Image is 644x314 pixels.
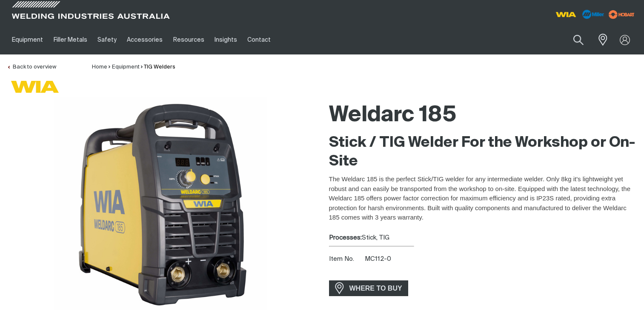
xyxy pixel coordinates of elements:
[553,30,593,50] input: Product name or item number...
[242,25,276,54] a: Contact
[122,25,168,54] a: Accessories
[7,25,480,54] nav: Main
[7,25,48,54] a: Equipment
[329,280,409,296] a: WHERE TO BUY
[329,254,364,264] span: Item No.
[365,256,391,262] span: MC112-0
[606,8,637,21] img: miller
[48,25,92,54] a: Filler Metals
[329,134,638,171] h2: Stick / TIG Welder For the Workshop or On-Site
[92,63,175,71] nav: Breadcrumb
[344,282,408,295] span: WHERE TO BUY
[92,64,107,70] a: Home
[54,97,267,310] img: Weldarc 185
[329,102,638,129] h1: Weldarc 185
[329,174,638,223] p: The Weldarc 185 is the perfect Stick/TIG welder for any intermediate welder. Only 8kg it's lightw...
[329,234,362,241] strong: Processes:
[329,233,638,243] div: Stick, TIG
[112,64,140,70] a: Equipment
[7,64,56,70] a: Back to overview of TIG Welders
[144,64,175,70] a: TIG Welders
[92,25,122,54] a: Safety
[564,30,593,50] button: Search products
[168,25,209,54] a: Resources
[209,25,242,54] a: Insights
